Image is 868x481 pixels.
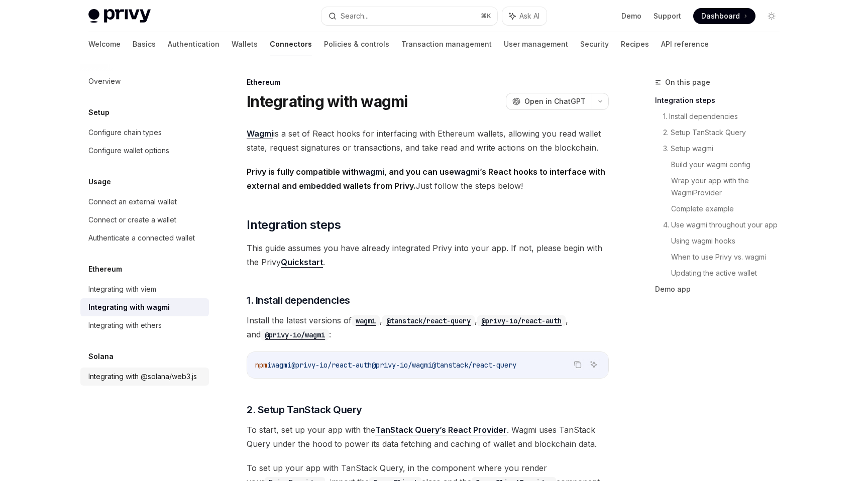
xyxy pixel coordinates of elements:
div: Integrating with viem [88,283,156,295]
a: Dashboard [693,8,755,24]
span: Open in ChatGPT [524,96,586,106]
a: Integration steps [655,92,788,108]
a: TanStack Query’s React Provider [375,425,507,435]
h5: Solana [88,350,114,363]
a: Connect or create a wallet [80,211,209,229]
a: wagmi [352,315,380,325]
div: Overview [88,75,121,87]
div: Configure wallet options [88,145,169,157]
div: Configure chain types [88,127,162,139]
button: Copy the contents from the code block [571,358,584,371]
a: Policies & controls [324,32,389,56]
button: Toggle dark mode [764,8,780,24]
button: Ask AI [502,7,547,25]
span: Dashboard [701,11,740,21]
span: npm [255,360,267,370]
a: @tanstack/react-query [382,315,475,325]
a: Basics [133,32,156,56]
span: On this page [665,76,710,88]
a: Configure wallet options [80,142,209,160]
a: Connect an external wallet [80,193,209,211]
a: Wrap your app with the WagmiProvider [671,173,788,201]
div: Integrating with @solana/web3.js [88,371,197,383]
a: Complete example [671,201,788,217]
button: Open in ChatGPT [506,93,592,110]
a: Authenticate a connected wallet [80,229,209,247]
div: Connect an external wallet [88,196,177,208]
a: Authentication [168,32,220,56]
a: Connectors [270,32,312,56]
a: Security [580,32,609,56]
code: @tanstack/react-query [382,315,475,326]
code: @privy-io/wagmi [261,329,329,340]
span: 2. Setup TanStack Query [247,403,362,417]
a: Wagmi [247,129,273,139]
span: @tanstack/react-query [432,360,516,370]
a: Build your wagmi config [671,157,788,173]
a: Welcome [88,32,121,56]
img: light logo [88,9,151,23]
h5: Ethereum [88,263,122,275]
a: Support [654,11,681,21]
a: 1. Install dependencies [663,108,788,125]
div: Integrating with wagmi [88,301,170,313]
button: Ask AI [587,358,600,371]
a: Integrating with @solana/web3.js [80,368,209,386]
span: 1. Install dependencies [247,293,350,307]
a: Using wagmi hooks [671,233,788,249]
a: Wallets [232,32,258,56]
a: Updating the active wallet [671,265,788,281]
span: wagmi [271,360,291,370]
a: Overview [80,72,209,90]
a: Integrating with wagmi [80,298,209,316]
code: wagmi [352,315,380,326]
span: This guide assumes you have already integrated Privy into your app. If not, please begin with the... [247,241,609,269]
code: @privy-io/react-auth [477,315,566,326]
div: Search... [341,10,369,22]
span: i [267,360,271,370]
a: When to use Privy vs. wagmi [671,249,788,265]
a: User management [504,32,568,56]
h1: Integrating with wagmi [247,92,408,110]
a: Configure chain types [80,124,209,142]
a: @privy-io/react-auth [477,315,566,325]
a: Integrating with ethers [80,316,209,334]
a: 4. Use wagmi throughout your app [663,217,788,233]
a: Demo [621,11,641,21]
a: Integrating with viem [80,280,209,298]
div: Ethereum [247,77,609,87]
a: 3. Setup wagmi [663,141,788,157]
span: Integration steps [247,217,341,233]
a: Demo app [655,281,788,297]
span: Just follow the steps below! [247,165,609,193]
a: 2. Setup TanStack Query [663,125,788,141]
span: @privy-io/react-auth [291,360,372,370]
h5: Usage [88,176,111,188]
a: Recipes [621,32,649,56]
span: ⌘ K [481,12,491,20]
button: Search...⌘K [321,7,497,25]
a: wagmi [454,167,480,177]
a: wagmi [359,167,384,177]
span: @privy-io/wagmi [372,360,432,370]
a: @privy-io/wagmi [261,329,329,339]
span: Ask AI [519,11,539,21]
span: Install the latest versions of , , , and : [247,313,609,341]
a: Quickstart [281,257,323,268]
div: Connect or create a wallet [88,214,176,226]
span: is a set of React hooks for interfacing with Ethereum wallets, allowing you read wallet state, re... [247,127,609,155]
div: Authenticate a connected wallet [88,232,195,244]
strong: Privy is fully compatible with , and you can use ’s React hooks to interface with external and em... [247,167,605,191]
a: API reference [661,32,709,56]
span: To start, set up your app with the . Wagmi uses TanStack Query under the hood to power its data f... [247,423,609,451]
div: Integrating with ethers [88,319,162,331]
h5: Setup [88,106,110,118]
a: Transaction management [401,32,492,56]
